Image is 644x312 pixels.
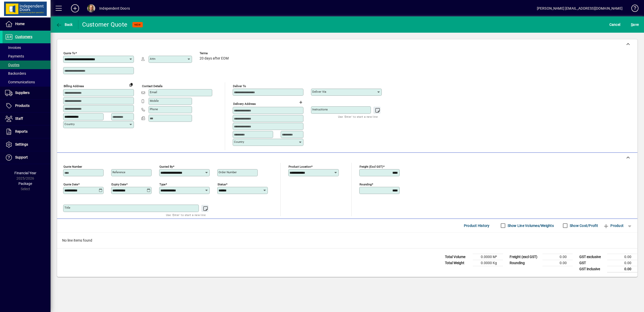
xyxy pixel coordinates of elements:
[64,122,75,126] mat-label: Country
[200,52,230,55] span: Terms
[57,233,637,248] div: No line items found
[473,254,503,260] td: 0.0000 M³
[630,20,640,29] button: Save
[537,4,623,12] div: [PERSON_NAME] [EMAIL_ADDRESS][DOMAIN_NAME]
[3,100,51,112] a: Products
[15,142,28,146] span: Settings
[15,104,30,108] span: Products
[51,20,78,29] app-page-header-button: Back
[3,61,51,69] a: Quotes
[5,63,19,67] span: Quotes
[609,21,621,29] span: Cancel
[67,4,83,13] button: Add
[607,254,637,260] td: 0.00
[55,20,74,29] button: Back
[112,170,125,174] mat-label: Reference
[542,260,573,266] td: 0.00
[603,222,624,230] span: Product
[150,57,155,61] mat-label: Attn
[134,23,141,26] span: NEW
[360,182,372,186] mat-label: Rounding
[159,165,173,168] mat-label: Quoted by
[3,78,51,86] a: Communications
[601,221,626,230] button: Product
[462,221,492,230] button: Product History
[338,114,378,120] mat-hint: Use 'Enter' to start a new line
[3,151,51,164] a: Support
[159,182,165,186] mat-label: Type
[577,260,607,266] td: GST
[631,21,639,29] span: ave
[473,260,503,266] td: 0.0000 Kg
[150,99,159,103] mat-label: Mobile
[607,260,637,266] td: 0.00
[5,46,21,50] span: Invoices
[234,140,244,144] mat-label: Country
[219,170,237,174] mat-label: Order number
[631,23,633,27] span: S
[64,206,70,209] mat-label: Title
[3,52,51,61] a: Payments
[3,87,51,99] a: Suppliers
[442,254,473,260] td: Total Volume
[607,266,637,272] td: 0.00
[577,254,607,260] td: GST exclusive
[18,182,32,186] span: Package
[63,165,82,168] mat-label: Quote number
[150,107,158,111] mat-label: Phone
[5,71,26,75] span: Backorders
[15,22,25,26] span: Home
[360,165,383,168] mat-label: Freight (excl GST)
[3,43,51,52] a: Invoices
[82,21,128,29] div: Customer Quote
[3,69,51,78] a: Backorders
[233,84,246,88] mat-label: Deliver To
[15,116,23,121] span: Staff
[15,91,30,95] span: Suppliers
[312,90,326,93] mat-label: Deliver via
[507,223,554,228] label: Show Line Volumes/Weights
[127,81,135,89] button: Copy to Delivery address
[63,51,75,55] mat-label: Quote To
[218,182,226,186] mat-label: Status
[111,182,126,186] mat-label: Expiry date
[464,222,490,230] span: Product History
[507,260,542,266] td: Rounding
[15,155,28,159] span: Support
[15,129,28,133] span: Reports
[297,98,305,106] button: Choose address
[289,165,311,168] mat-label: Product location
[442,260,473,266] td: Total Weight
[569,223,598,228] label: Show Cost/Profit
[628,1,638,17] a: Knowledge Base
[5,54,24,58] span: Payments
[507,254,542,260] td: Freight (excl GST)
[3,138,51,151] a: Settings
[99,4,130,12] div: Independent Doors
[542,254,573,260] td: 0.00
[166,212,206,218] mat-hint: Use 'Enter' to start a new line
[3,18,51,30] a: Home
[15,35,32,39] span: Customers
[3,112,51,125] a: Staff
[200,56,229,61] span: 20 days after EOM
[3,125,51,138] a: Reports
[150,90,157,94] mat-label: Email
[577,266,607,272] td: GST inclusive
[5,80,35,84] span: Communications
[83,4,99,13] button: Profile
[63,182,78,186] mat-label: Quote date
[312,108,328,111] mat-label: Instructions
[14,171,36,175] span: Financial Year
[56,23,73,27] span: Back
[608,20,622,29] button: Cancel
